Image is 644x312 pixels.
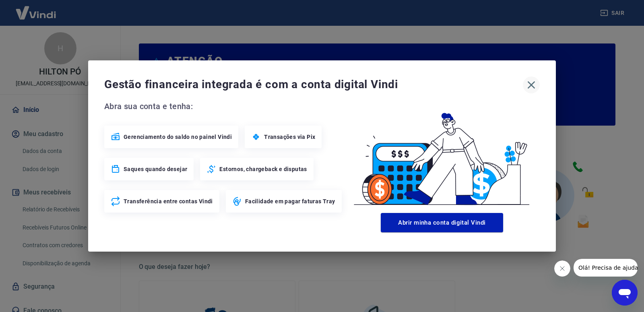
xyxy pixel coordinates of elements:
[554,260,570,277] iframe: Fechar mensagem
[124,133,232,141] span: Gerenciamento do saldo no painel Vindi
[104,76,523,93] span: Gestão financeira integrada é com a conta digital Vindi
[5,6,68,12] span: Olá! Precisa de ajuda?
[245,197,335,205] span: Facilidade em pagar faturas Tray
[612,280,638,306] iframe: Botão para abrir a janela de mensagens
[219,165,307,173] span: Estornos, chargeback e disputas
[104,100,344,113] span: Abra sua conta e tenha:
[264,133,315,141] span: Transações via Pix
[344,100,540,210] img: Good Billing
[381,213,503,232] button: Abrir minha conta digital Vindi
[124,165,187,173] span: Saques quando desejar
[574,259,638,277] iframe: Mensagem da empresa
[124,197,213,205] span: Transferência entre contas Vindi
